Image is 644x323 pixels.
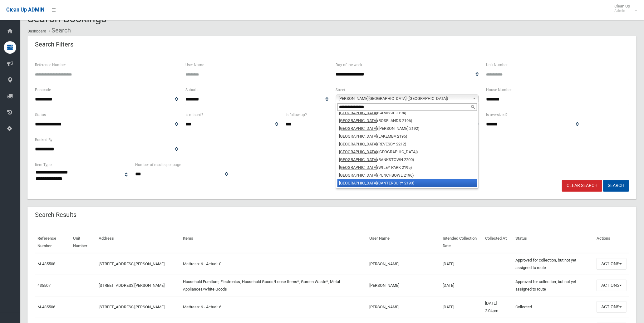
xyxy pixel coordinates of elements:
[35,232,71,253] th: Reference Number
[339,95,470,102] span: [PERSON_NAME][GEOGRAPHIC_DATA] ([GEOGRAPHIC_DATA])
[37,305,55,309] a: M-435506
[440,296,483,318] td: [DATE]
[513,253,594,275] td: Approved for collection, but not yet assigned to route
[337,140,477,148] li: (REVESBY 2212)
[185,61,204,68] label: User Name
[99,262,165,266] a: [STREET_ADDRESS][PERSON_NAME]
[35,61,66,68] label: Reference Number
[486,111,508,118] label: Is oversized?
[513,232,594,253] th: Status
[483,296,513,318] td: [DATE] 2:04pm
[180,275,367,296] td: Household Furniture, Electronics, Household Goods/Loose Items*, Garden Waste*, Metal Appliances/W...
[597,301,627,313] button: Actions
[367,296,440,318] td: [PERSON_NAME]
[339,181,377,185] em: [GEOGRAPHIC_DATA]
[336,86,346,93] label: Street
[27,29,46,33] a: Dashboard
[99,305,165,309] a: [STREET_ADDRESS][PERSON_NAME]
[135,161,181,168] label: Number of results per page
[594,232,629,253] th: Actions
[611,4,636,13] span: Clean Up
[47,25,71,36] li: Search
[96,232,180,253] th: Address
[339,173,377,178] em: [GEOGRAPHIC_DATA]
[367,253,440,275] td: [PERSON_NAME]
[180,232,367,253] th: Items
[180,253,367,275] td: Mattress: 6 - Actual: 0
[339,126,377,131] em: [GEOGRAPHIC_DATA]
[337,109,477,117] li: (CAMPSIE 2194)
[440,275,483,296] td: [DATE]
[185,111,203,118] label: Is missed?
[367,232,440,253] th: User Name
[337,132,477,140] li: (LAKEMBA 2195)
[603,180,629,192] button: Search
[483,232,513,253] th: Collected At
[597,258,627,270] button: Actions
[27,209,84,221] header: Search Results
[37,283,51,288] a: 435507
[337,117,477,125] li: (ROSELANDS 2196)
[337,179,477,187] li: (CANTERBURY 2193)
[35,111,46,118] label: Status
[27,38,81,51] header: Search Filters
[339,110,377,115] em: [GEOGRAPHIC_DATA]
[339,149,377,154] em: [GEOGRAPHIC_DATA]
[339,118,377,123] em: [GEOGRAPHIC_DATA]
[286,111,307,118] label: Is follow up?
[614,8,630,13] small: Admin
[35,136,52,143] label: Booked By
[180,296,367,318] td: Mattress: 6 - Actual: 6
[336,61,362,68] label: Day of the week
[71,232,96,253] th: Unit Number
[562,180,602,192] a: Clear Search
[440,253,483,275] td: [DATE]
[486,61,508,68] label: Unit Number
[337,125,477,132] li: ([PERSON_NAME] 2192)
[6,7,44,13] span: Clean Up ADMIN
[597,280,627,291] button: Actions
[337,156,477,164] li: (BANKSTOWN 2200)
[37,262,55,266] a: M-435508
[185,86,198,93] label: Suburb
[513,296,594,318] td: Collected
[337,148,477,156] li: ([GEOGRAPHIC_DATA])
[99,283,165,288] a: [STREET_ADDRESS][PERSON_NAME]
[339,157,377,162] em: [GEOGRAPHIC_DATA]
[440,232,483,253] th: Intended Collection Date
[339,134,377,139] em: [GEOGRAPHIC_DATA]
[337,171,477,179] li: (PUNCHBOWL 2196)
[513,275,594,296] td: Approved for collection, but not yet assigned to route
[339,165,377,170] em: [GEOGRAPHIC_DATA]
[337,164,477,171] li: (WILEY PARK 2195)
[35,161,52,168] label: Item Type
[339,142,377,146] em: [GEOGRAPHIC_DATA]
[486,86,512,93] label: House Number
[35,86,51,93] label: Postcode
[367,275,440,296] td: [PERSON_NAME]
